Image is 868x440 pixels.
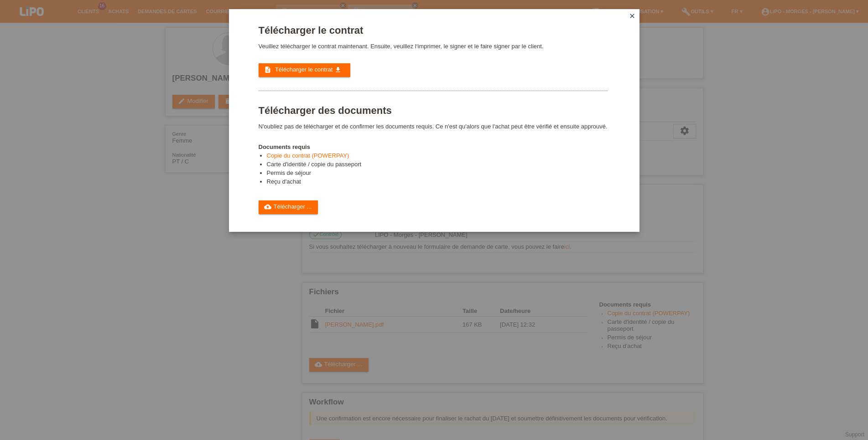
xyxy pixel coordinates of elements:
li: Permis de séjour [267,169,608,178]
li: Reçu d'achat [267,178,608,187]
li: Carte d'identité / copie du passeport [267,161,608,169]
a: description Télécharger le contrat get_app [259,63,350,77]
span: Télécharger le contrat [275,66,333,73]
a: Copie du contrat (POWERPAY) [267,152,349,159]
p: N'oubliez pas de télécharger et de confirmer les documents requis. Ce n'est qu'alors que l'achat ... [259,123,608,130]
h1: Télécharger des documents [259,105,608,116]
a: cloud_uploadTélécharger ... [259,200,318,214]
h4: Documents requis [259,143,608,150]
i: close [629,12,636,20]
p: Veuillez télécharger le contrat maintenant. Ensuite, veuillez l‘imprimer, le signer et le faire s... [259,43,608,50]
i: get_app [334,66,342,73]
i: cloud_upload [264,203,271,210]
a: close [626,11,638,22]
i: description [264,66,271,73]
h1: Télécharger le contrat [259,25,608,36]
